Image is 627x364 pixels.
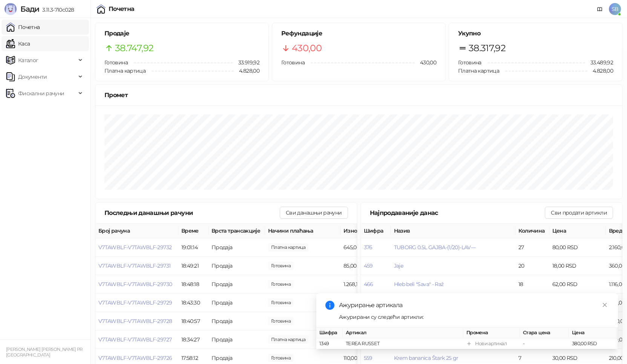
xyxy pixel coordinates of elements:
[394,244,476,251] button: TUBORG 0.5L GAJBA-(1/20)-LAV---
[265,224,340,238] th: Начини плаћања
[549,275,606,294] td: 62,00 RSD
[268,243,308,251] span: 645,00
[340,275,397,294] td: 1.268,10 RSD
[98,299,172,306] span: V7TAWBLF-V7TAWBLF-29729
[343,327,463,338] th: Артикал
[520,338,569,349] td: -
[6,36,30,51] a: Каса
[569,327,618,338] th: Цена
[208,330,265,349] td: Продаја
[6,20,40,35] a: Почетна
[316,338,343,349] td: 1349
[394,262,403,269] button: Jaje
[587,67,613,75] span: 4.828,00
[98,318,172,324] button: V7TAWBLF-V7TAWBLF-29728
[178,257,208,275] td: 18:49:21
[18,53,38,68] span: Каталог
[233,58,259,67] span: 33.919,92
[234,67,259,75] span: 4.828,00
[602,302,607,308] span: close
[394,355,458,361] button: Krem bananica Štark 25 gr
[340,224,397,238] th: Износ
[280,207,348,219] button: Сви данашњи рачуни
[364,244,373,251] button: 376
[98,262,170,269] button: V7TAWBLF-V7TAWBLF-29731
[268,299,294,307] span: 654,00
[18,69,47,84] span: Документи
[545,207,613,219] button: Сви продати артикли
[208,275,265,294] td: Продаја
[364,355,373,361] button: 559
[549,238,606,257] td: 80,00 RSD
[469,41,506,55] span: 38.317,92
[208,294,265,312] td: Продаја
[104,208,280,218] div: Последњи данашњи рачуни
[104,29,259,38] h5: Продаје
[39,6,74,13] span: 3.11.3-710c028
[178,224,208,238] th: Време
[208,224,265,238] th: Врста трансакције
[95,224,178,238] th: Број рачуна
[520,327,569,338] th: Стара цена
[98,336,172,343] button: V7TAWBLF-V7TAWBLF-29727
[281,29,436,38] h5: Рефундације
[268,335,308,344] span: 665,00
[208,312,265,330] td: Продаја
[268,280,294,288] span: 1.268,10
[292,41,322,55] span: 430,00
[609,3,621,15] span: SB
[208,238,265,257] td: Продаја
[364,281,373,288] button: 466
[5,3,17,15] img: Logo
[98,355,172,361] button: V7TAWBLF-V7TAWBLF-29726
[115,41,153,55] span: 38.747,92
[178,312,208,330] td: 18:40:57
[6,347,83,358] small: [PERSON_NAME] [PERSON_NAME] PR [GEOGRAPHIC_DATA]
[268,262,294,270] span: 85,00
[394,281,444,288] span: Hleb beli "Sava" - Raž
[343,338,463,349] td: TEREA RUSSET
[549,224,606,238] th: Цена
[515,238,549,257] td: 27
[340,238,397,257] td: 645,00 RSD
[268,354,294,362] span: 110,00
[594,3,606,15] a: Документација
[109,6,135,12] div: Почетна
[339,313,609,321] div: Ажурирани су следећи артикли:
[601,301,609,309] a: Close
[178,238,208,257] td: 19:01:14
[104,67,146,74] span: Платна картица
[458,29,613,38] h5: Укупно
[339,301,609,310] div: Ажурирање артикала
[370,208,545,218] div: Најпродаваније данас
[361,224,391,238] th: Шифра
[18,86,64,101] span: Фискални рачуни
[549,257,606,275] td: 18,00 RSD
[463,327,520,338] th: Промена
[104,59,128,66] span: Готовина
[98,281,172,288] button: V7TAWBLF-V7TAWBLF-29730
[415,58,436,67] span: 430,00
[268,317,294,325] span: 520,00
[325,301,334,310] span: info-circle
[515,224,549,238] th: Количина
[178,330,208,349] td: 18:34:27
[458,59,481,66] span: Готовина
[208,257,265,275] td: Продаја
[585,58,613,67] span: 33.489,92
[515,275,549,294] td: 18
[316,327,343,338] th: Шифра
[475,340,507,347] div: Нови артикал
[20,5,39,14] span: Бади
[569,338,618,349] td: 380,00 RSD
[98,244,172,251] span: V7TAWBLF-V7TAWBLF-29732
[515,257,549,275] td: 20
